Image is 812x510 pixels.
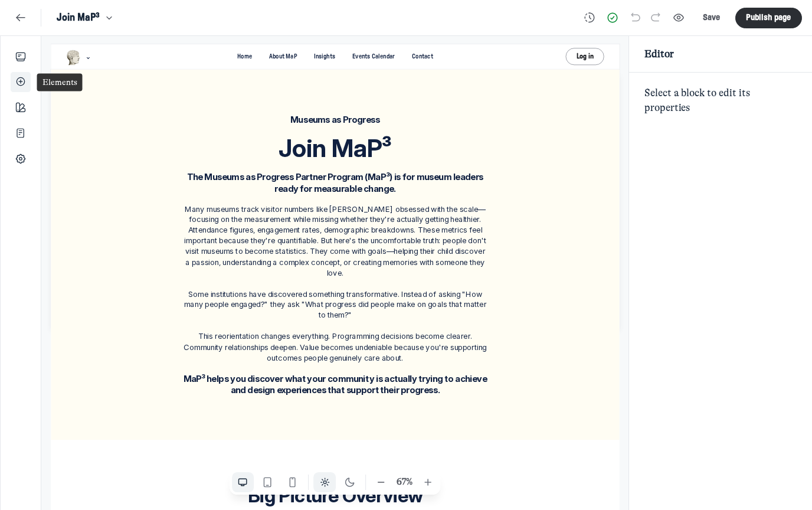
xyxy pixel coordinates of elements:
[11,72,31,93] button: Add
[237,476,249,488] svg: Desktop
[340,97,509,138] h1: Join MaP³
[423,476,434,488] svg: Zoom in
[647,9,664,27] button: Redo
[693,8,731,28] button: Save
[670,9,687,27] button: Enter fullscreen
[10,8,31,28] button: Back
[375,476,387,488] svg: Zoom out
[358,66,491,83] h5: Museums as Progress
[11,97,31,118] button: Site styles
[319,476,330,488] svg: Light
[581,9,598,27] button: Version history
[57,11,115,24] button: Join MaP³
[345,50,401,64] a: Events Calendar
[393,476,416,489] span: 67%
[343,476,355,488] svg: Dark
[198,152,651,186] h5: The Museums as Progress Partner Program (MaP³) is for museum leaders ready for measurable change.
[405,50,440,64] a: Contact
[262,50,303,64] a: About MaP
[418,473,438,492] button: Zoom in
[261,476,273,488] svg: Tablet
[644,86,797,116] p: Select a block to edit its properties
[230,50,258,64] a: Home
[11,123,31,143] button: [object Object]
[198,453,651,487] h5: MaP³ helps you discover what your community is actually trying to achieve and design experiences ...
[11,47,31,67] button: Add
[42,77,77,89] div: Elements
[627,9,644,27] button: Undo
[371,473,391,492] button: Zoom out
[735,8,802,28] button: Publish page
[50,44,620,69] nav: Main navigation bar
[644,48,674,60] span: Editor
[57,11,100,24] span: Join MaP³
[11,148,31,169] button: [object Object]
[307,50,342,64] a: Insights
[286,476,298,488] svg: Mobile
[198,201,651,439] p: Many museums track visitor numbers like [PERSON_NAME] obsessed with the scale—focusing on the mea...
